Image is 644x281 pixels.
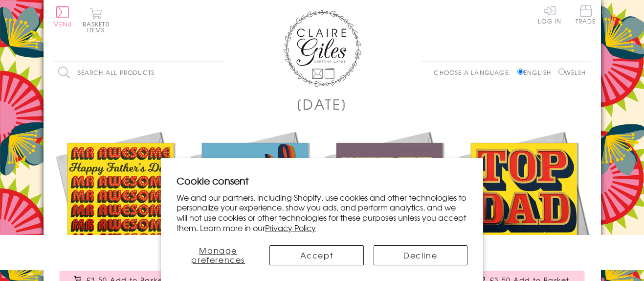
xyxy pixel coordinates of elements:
input: Search all products [53,62,224,84]
label: English [517,68,556,77]
h1: [DATE] [296,94,348,114]
img: Father's Day Card, Best Dad, text foiled in shiny gold [188,129,322,263]
label: Welsh [558,68,586,77]
a: Trade [576,5,596,26]
button: Manage preferences [177,245,260,265]
p: We and our partners, including Shopify, use cookies and other technologies to personalize your ex... [177,192,467,233]
span: Manage preferences [191,244,245,265]
input: English [517,69,524,75]
img: Father's Day Card, Top Dad, text foiled in shiny gold [457,129,591,263]
span: Menu [53,20,72,28]
a: Log In [538,5,561,24]
h2: Cookie consent [177,174,467,187]
img: Father's Day Card, Mr Awesome, text foiled in shiny gold [53,129,188,263]
span: 0 items [87,20,110,34]
img: Father's Day Card, Super Dad, text foiled in shiny gold [322,129,457,263]
input: Welsh [558,69,565,75]
a: Privacy Policy [265,222,316,234]
input: Search [215,62,224,84]
span: Trade [576,5,596,24]
p: Choose a language: [434,68,515,77]
img: Claire Giles Greetings Cards [283,10,361,87]
button: Decline [374,245,467,265]
button: Menu [53,6,72,27]
button: Basket0 items [83,8,110,33]
button: Accept [269,245,363,265]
